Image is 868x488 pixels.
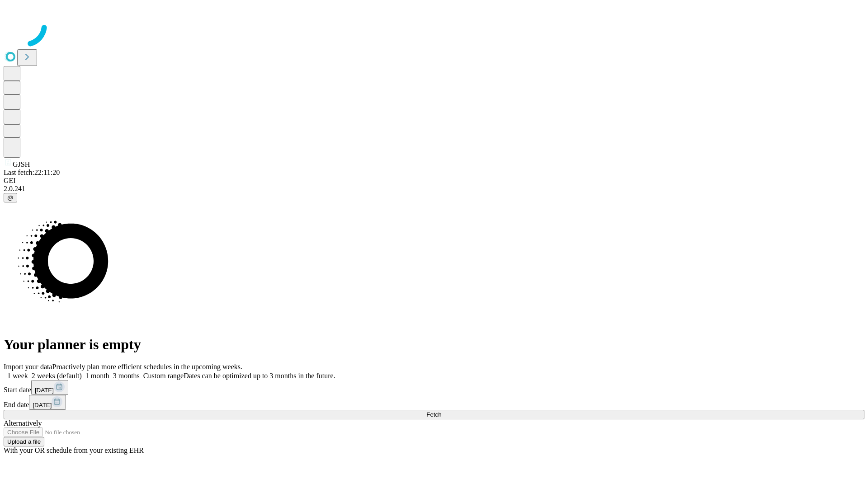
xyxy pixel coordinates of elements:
[4,437,44,446] button: Upload a file
[32,372,82,380] span: 2 weeks (default)
[13,160,30,168] span: GJSH
[7,194,14,201] span: @
[4,336,864,353] h1: Your planner is empty
[143,372,184,380] span: Custom range
[52,363,242,371] span: Proactively plan more efficient schedules in the upcoming weeks.
[426,411,441,418] span: Fetch
[4,193,17,202] button: @
[184,372,335,380] span: Dates can be optimized up to 3 months in the future.
[4,380,864,395] div: Start date
[4,185,864,193] div: 2.0.241
[4,169,60,176] span: Last fetch: 22:11:20
[4,419,42,427] span: Alternatively
[4,177,864,185] div: GEI
[4,395,864,410] div: End date
[113,372,140,380] span: 3 months
[4,446,144,454] span: With your OR schedule from your existing EHR
[35,387,54,394] span: [DATE]
[29,395,66,410] button: [DATE]
[7,372,28,380] span: 1 week
[31,380,68,395] button: [DATE]
[4,363,52,371] span: Import your data
[33,402,52,408] span: [DATE]
[85,372,109,380] span: 1 month
[4,410,864,419] button: Fetch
